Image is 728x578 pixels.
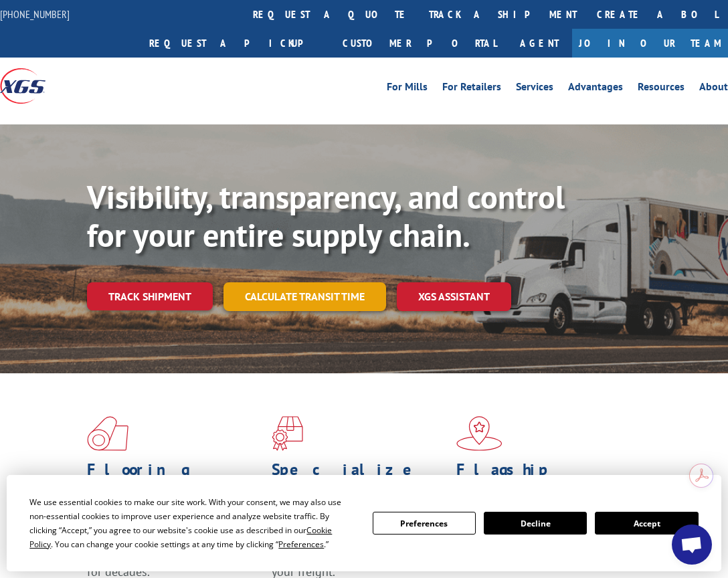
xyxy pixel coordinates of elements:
a: Services [516,82,553,96]
h1: Flooring Logistics Solutions [87,462,262,516]
img: xgs-icon-total-supply-chain-intelligence-red [87,416,128,451]
button: Accept [595,512,698,535]
a: Join Our Team [572,29,728,58]
h1: Specialized Freight Experts [272,462,446,516]
div: Cookie Consent Prompt [7,475,721,571]
a: Track shipment [87,282,213,310]
a: Customer Portal [333,29,507,58]
a: Resources [638,82,685,96]
a: For Retailers [442,82,501,96]
a: Agent [507,29,572,58]
img: xgs-icon-focused-on-flooring-red [272,416,303,451]
div: Open chat [672,524,712,565]
img: xgs-icon-flagship-distribution-model-red [456,416,503,451]
div: We use essential cookies to make our site work. With your consent, we may also use non-essential ... [29,495,356,551]
button: Preferences [373,512,476,535]
a: Calculate transit time [223,282,386,311]
b: Visibility, transparency, and control for your entire supply chain. [87,176,565,256]
span: Preferences [278,539,324,550]
a: Advantages [568,82,623,96]
a: Request a pickup [139,29,333,58]
a: About [699,82,728,96]
a: For Mills [387,82,428,96]
a: XGS ASSISTANT [397,282,511,311]
button: Decline [484,512,587,535]
h1: Flagship Distribution Model [456,462,631,516]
